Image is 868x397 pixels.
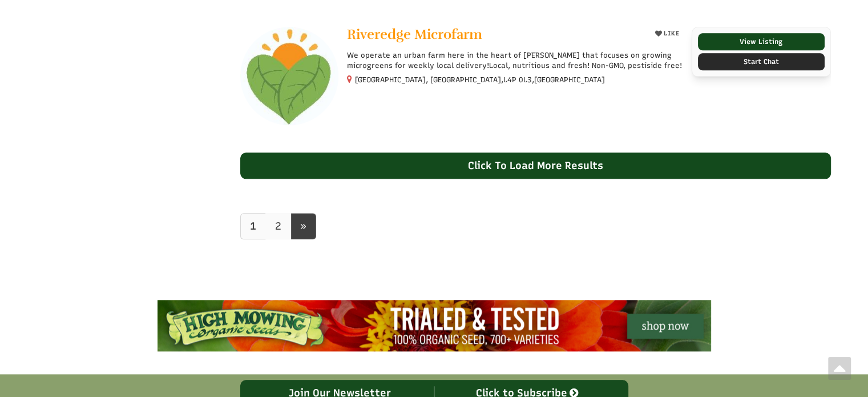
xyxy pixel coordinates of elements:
[698,33,825,50] a: View Listing
[158,300,711,351] img: High
[240,27,339,126] img: Riveredge Microfarm
[300,220,306,232] span: »
[265,213,291,239] a: 2
[503,75,532,85] span: L4P 0L3
[698,53,825,70] a: Start Chat
[347,26,482,43] span: Riveredge Microfarm
[662,30,679,37] span: LIKE
[240,213,266,239] a: 1
[651,27,683,41] button: LIKE
[347,50,683,71] p: We operate an urban farm here in the heart of [PERSON_NAME] that focuses on growing microgreens f...
[347,27,643,45] a: Riveredge Microfarm
[290,213,316,239] a: next
[355,75,605,84] small: [GEOGRAPHIC_DATA], [GEOGRAPHIC_DATA], ,
[534,75,605,85] span: [GEOGRAPHIC_DATA]
[250,220,256,232] b: 1
[240,153,831,179] div: Click To Load More Results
